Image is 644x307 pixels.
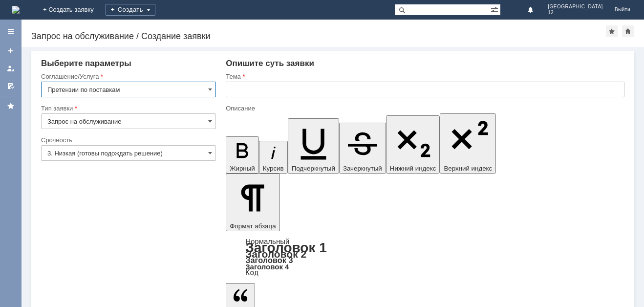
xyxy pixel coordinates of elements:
div: Создать [106,4,155,16]
span: Жирный [230,165,255,172]
img: logo [12,6,20,14]
div: Сделать домашней страницей [622,25,634,37]
a: Заголовок 1 [245,240,327,255]
button: Жирный [226,136,259,174]
a: Мои заявки [3,61,19,76]
button: Формат абзаца [226,174,279,231]
div: Тип заявки [41,105,214,111]
span: Подчеркнутый [292,165,335,172]
span: Курсив [263,165,284,172]
div: Формат абзаца [226,238,624,276]
button: Курсив [259,141,288,174]
span: Верхний индекс [444,165,492,172]
a: Заголовок 3 [245,256,293,264]
a: Перейти на домашнюю страницу [12,6,20,14]
div: Запрос на обслуживание / Создание заявки [31,31,606,41]
span: Опишите суть заявки [226,59,314,68]
div: Тема [226,73,623,80]
span: Формат абзаца [230,222,276,230]
div: Описание [226,105,623,111]
button: Зачеркнутый [339,123,386,174]
a: Заголовок 4 [245,263,289,271]
a: Нормальный [245,237,289,245]
button: Нижний индекс [386,115,440,174]
div: Соглашение/Услуга [41,73,214,80]
button: Верхний индекс [440,113,496,174]
a: Код [245,268,258,277]
div: Срочность [41,137,214,143]
span: Нижний индекс [390,165,436,172]
a: Создать заявку [3,43,19,59]
a: Мои согласования [3,78,19,94]
button: Подчеркнутый [288,118,339,174]
div: Добавить в избранное [606,25,618,37]
a: Заголовок 2 [245,248,306,260]
span: Выберите параметры [41,59,131,68]
span: Зачеркнутый [343,165,382,172]
span: [GEOGRAPHIC_DATA] [548,4,603,10]
span: 12 [548,10,603,16]
span: Расширенный поиск [491,4,500,14]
